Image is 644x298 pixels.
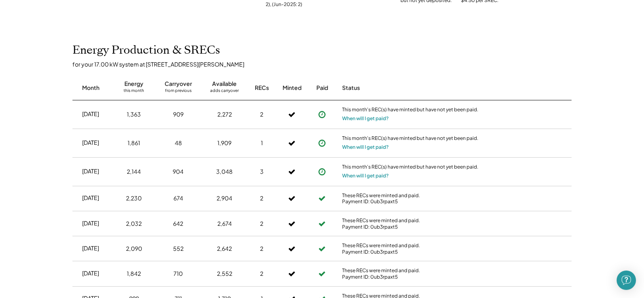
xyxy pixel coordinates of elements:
div: 3 [260,168,264,176]
div: These RECs were minted and paid. Payment ID: 0ub3rpaxt5 [342,217,479,230]
div: This month's REC(s) have minted but have not yet been paid. [342,135,479,143]
div: Available [212,80,237,88]
button: When will I get paid? [342,172,389,180]
button: Payment approved, but not yet initiated. [316,137,328,149]
div: This month's REC(s) have minted but have not yet been paid. [342,164,479,172]
div: Carryover [165,80,192,88]
div: 2 [260,220,263,228]
div: 2,904 [217,194,232,202]
div: 1,842 [127,270,141,278]
div: [DATE] [82,219,99,227]
div: Status [342,84,479,92]
h2: Energy Production & SRECs [72,44,220,57]
div: 2 [260,245,263,253]
div: 2,032 [126,220,142,228]
div: These RECs were minted and paid. Payment ID: 0ub3rpaxt5 [342,192,479,205]
div: 909 [173,110,184,119]
div: 552 [173,245,184,253]
div: 2 [260,110,263,119]
div: [DATE] [82,110,99,118]
div: [DATE] [82,194,99,202]
div: These RECs were minted and paid. Payment ID: 0ub3rpaxt5 [342,267,479,280]
div: adds carryover [210,88,239,96]
div: Minted [283,84,301,92]
div: This month's REC(s) have minted but have not yet been paid. [342,106,479,115]
div: [DATE] [82,167,99,175]
button: Payment approved, but not yet initiated. [316,166,328,178]
div: 1,861 [128,139,140,147]
button: Payment approved, but not yet initiated. [316,108,328,121]
div: Month [82,84,99,92]
div: [DATE] [82,139,99,147]
div: 674 [173,194,183,202]
div: Paid [316,84,328,92]
div: 48 [175,139,182,147]
div: 642 [173,220,183,228]
div: 2,090 [126,245,142,253]
div: 2 [260,270,263,278]
div: 1,909 [217,139,231,147]
button: When will I get paid? [342,143,389,151]
div: from previous [165,88,192,96]
div: 2,144 [127,168,141,176]
div: 3,048 [216,168,233,176]
div: 2,230 [126,194,142,202]
div: 1,363 [127,110,141,119]
div: 1 [261,139,263,147]
button: When will I get paid? [342,115,389,123]
div: 2,552 [217,270,232,278]
div: [DATE] [82,269,99,277]
div: 2,674 [217,220,232,228]
div: 2,642 [217,245,232,253]
div: 710 [173,270,183,278]
div: RECs [255,84,269,92]
div: Energy [124,80,143,88]
div: for your 17.00 kW system at [STREET_ADDRESS][PERSON_NAME] [72,60,580,68]
div: this month [124,88,144,96]
div: These RECs were minted and paid. Payment ID: 0ub3rpaxt5 [342,242,479,255]
div: 2 [260,194,263,202]
div: 904 [173,168,184,176]
div: Open Intercom Messenger [617,271,636,290]
div: 2,272 [217,110,232,119]
div: [DATE] [82,244,99,252]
